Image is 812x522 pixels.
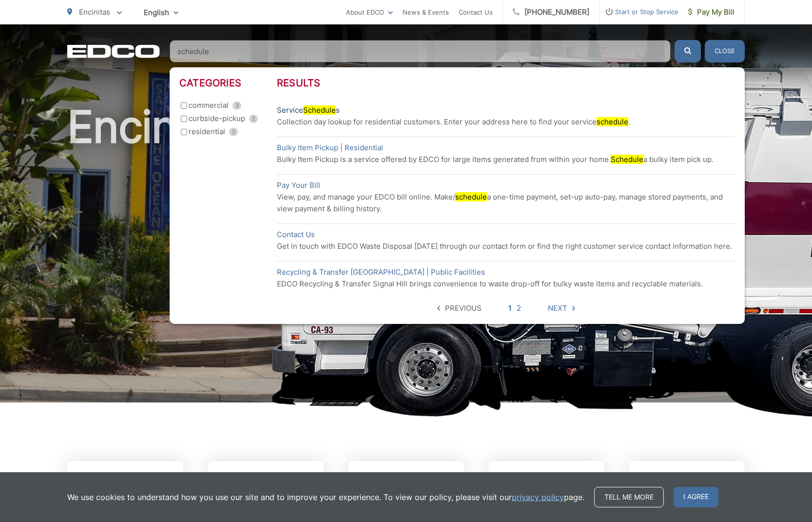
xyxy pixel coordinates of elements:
a: 2 [517,302,521,314]
mark: schedule [597,117,628,126]
input: curbside-pickup 2 [181,116,187,122]
a: ServiceSchedules [277,104,340,116]
span: Previous [445,302,482,314]
button: Close [705,40,745,62]
span: English [136,4,186,21]
a: 1 [508,302,512,314]
span: Pay My Bill [688,6,735,18]
mark: Schedule [303,105,336,115]
a: Tell me more [594,487,664,507]
input: commercial 3 [181,102,187,109]
a: Next [548,302,575,314]
mark: schedule [455,192,487,201]
span: 2 [229,128,238,136]
mark: Schedule [611,155,643,164]
span: residential [189,126,225,138]
span: Next [548,302,567,314]
a: EDCD logo. Return to the homepage. [67,44,160,58]
a: News & Events [403,6,449,18]
p: EDCO Recycling & Transfer Signal Hill brings convenience to waste drop-off for bulky waste items ... [277,278,735,290]
h3: Results [277,77,735,89]
span: commercial [189,100,229,111]
span: 3 [232,101,241,110]
p: Get in touch with EDCO Waste Disposal [DATE] through our contact form or find the right customer ... [277,241,735,252]
a: Recycling & Transfer [GEOGRAPHIC_DATA] | Public Facilities [277,266,485,278]
p: Bulky Item Pickup is a service offered by EDCO for large items generated from within your home. a... [277,154,735,165]
p: Collection day lookup for residential customers. Enter your address here to find your service . [277,116,735,128]
p: We use cookies to understand how you use our site and to improve your experience. To view our pol... [67,491,584,503]
a: Pay Your Bill [277,180,320,191]
a: About EDCO [346,6,393,18]
p: View, pay, and manage your EDCO bill online. Make/ a one-time payment, set-up auto-pay, manage st... [277,191,735,215]
a: Contact Us [459,6,493,18]
a: privacy policy [512,491,564,503]
span: Encinitas [79,7,110,17]
button: Submit the search query. [675,40,701,62]
a: Contact Us [277,229,315,241]
input: residential 2 [181,129,187,135]
h1: Encinitas [67,102,745,411]
span: I agree [674,487,718,507]
span: curbside-pickup [189,113,245,124]
span: 2 [249,115,258,123]
h3: Categories [179,77,277,89]
a: Bulky Item Pickup | Residential [277,142,383,154]
input: Search [170,40,671,62]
